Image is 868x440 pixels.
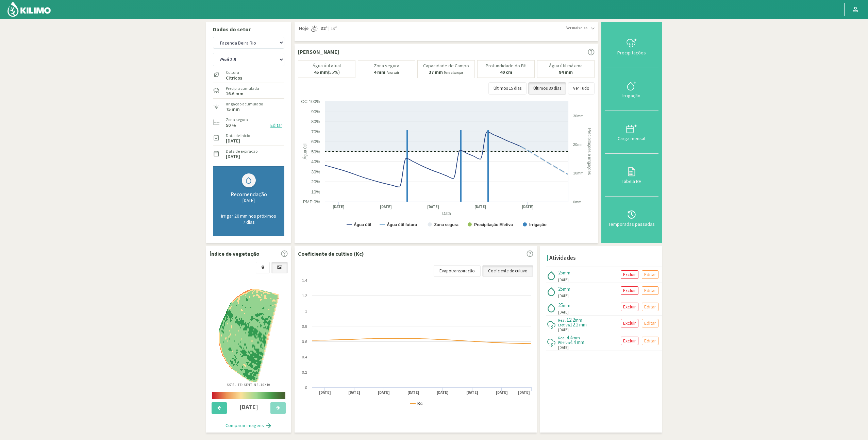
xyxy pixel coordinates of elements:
[387,222,417,227] text: Água útil futura
[621,303,638,311] button: Excluir
[303,199,320,204] text: PMP 0%
[226,101,263,107] label: Irrigação acumulada
[302,355,307,359] text: 0.4
[302,324,307,328] text: 0.8
[570,321,587,328] span: 12.2 mm
[227,382,271,387] p: Satélite: Sentinel
[566,25,587,31] span: Ver mais dias
[607,93,656,98] div: Irrigação
[528,82,566,95] button: Últimos 30 dias
[378,390,390,395] text: [DATE]
[573,114,584,118] text: 30mm
[226,117,248,123] label: Zona segura
[644,337,656,345] p: Editar
[568,82,595,95] button: Ver Tudo
[482,265,533,277] a: Coeficiente de cultivo
[298,250,364,258] p: Coeficiente de cultivo (Kc)
[587,128,592,174] text: Precipitações e irrigações
[486,63,527,68] p: Profundidade do BH
[7,1,51,17] img: Kilimo
[558,327,569,333] span: [DATE]
[642,303,658,311] button: Editar
[605,154,658,197] button: Tabela BH
[226,69,242,75] label: Cultura
[558,345,569,351] span: [DATE]
[621,319,638,327] button: Excluir
[268,121,284,129] button: Editar
[434,265,481,277] a: Evapotranspiração
[226,133,250,139] label: Data de início
[573,142,584,147] text: 20mm
[642,270,658,279] button: Editar
[474,204,486,209] text: [DATE]
[407,390,419,395] text: [DATE]
[558,318,567,323] span: Real:
[319,390,331,395] text: [DATE]
[558,269,563,276] span: 25
[623,303,636,311] p: Excluir
[302,370,307,374] text: 0.2
[573,200,581,204] text: 0mm
[219,419,279,433] button: Comparar imagens
[374,63,399,68] p: Zona segura
[644,271,656,278] p: Editar
[572,335,580,341] span: mm
[644,287,656,294] p: Editar
[220,198,277,203] div: [DATE]
[313,63,341,68] p: Água útil atual
[563,270,570,276] span: mm
[474,222,513,227] text: Precipitação Efetiva
[607,136,656,141] div: Carga mensal
[311,179,320,184] text: 20%
[488,82,527,95] button: Últimos 15 dias
[642,319,658,327] button: Editar
[330,25,337,32] span: 19º
[559,69,573,75] b: 84 mm
[298,25,308,32] span: Hoje
[623,287,636,294] p: Excluir
[573,171,584,175] text: 10mm
[261,383,271,387] span: 10X10
[226,76,242,80] label: Citricos
[563,302,570,308] span: mm
[607,179,656,184] div: Tabela BH
[563,286,570,292] span: mm
[437,390,449,395] text: [DATE]
[298,48,339,56] p: [PERSON_NAME]
[302,278,307,283] text: 1.4
[558,322,570,327] span: Efetiva
[623,337,636,345] p: Excluir
[231,404,267,410] h4: [DATE]
[567,334,572,341] span: 4.4
[605,68,658,111] button: Irrigação
[220,191,277,198] div: Recomendação
[226,154,240,159] label: [DATE]
[567,317,575,323] span: 12.2
[605,111,658,154] button: Carga mensal
[311,149,320,154] text: 50%
[302,143,307,159] text: Água útil
[642,286,658,295] button: Editar
[605,25,658,68] button: Precipitações
[311,189,320,194] text: 10%
[301,99,320,104] text: CC 100%
[226,139,240,143] label: [DATE]
[442,211,451,216] text: Data
[314,70,340,75] p: (55%)
[642,337,658,345] button: Editar
[329,25,330,32] span: |
[386,70,399,75] small: Para sair
[549,63,583,68] p: Água útil máxima
[644,303,656,311] p: Editar
[423,63,469,68] p: Capacidade de Campo
[311,139,320,144] text: 60%
[549,255,576,261] h4: Atividades
[605,197,658,239] button: Temporadas passadas
[302,340,307,344] text: 0.6
[311,159,320,164] text: 40%
[558,309,569,315] span: [DATE]
[621,337,638,345] button: Excluir
[311,119,320,124] text: 80%
[311,169,320,174] text: 30%
[558,293,569,299] span: [DATE]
